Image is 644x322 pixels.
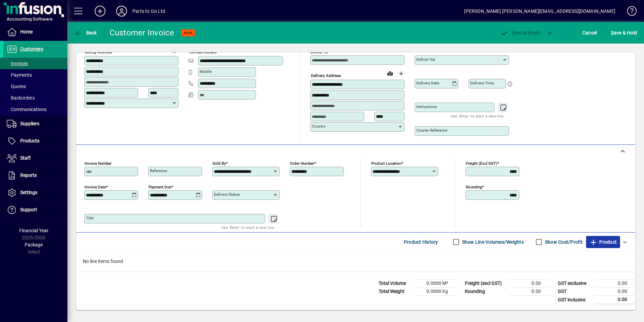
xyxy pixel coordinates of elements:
mat-label: Invoice date [85,185,106,189]
span: P [512,30,515,35]
span: NEW [184,31,192,35]
mat-label: Delivery time [470,81,494,85]
button: Choose address [395,68,406,79]
a: Invoices [3,58,67,69]
td: 0.00 [595,279,635,288]
span: Backorders [7,95,35,101]
mat-label: Instructions [416,104,437,109]
span: Communications [7,107,46,112]
span: Payments [7,72,32,78]
a: Reports [3,167,67,184]
label: Show Line Volumes/Weights [461,239,524,245]
button: Product [586,236,620,248]
mat-label: Courier Reference [416,128,447,133]
td: Total Volume [375,279,416,288]
mat-label: Order number [290,161,314,166]
button: Profile [111,5,132,17]
mat-label: Delivery date [416,81,439,85]
a: Products [3,133,67,150]
span: Reports [20,172,37,178]
button: Post & Email [497,27,543,39]
td: GST [554,288,595,296]
button: Save & Hold [609,27,639,39]
span: ave & Hold [611,27,637,38]
div: Customer Invoice [109,27,174,38]
div: No line items found [76,251,635,272]
span: Products [20,138,39,143]
mat-label: Mobile [200,69,212,74]
span: Financial Year [19,228,49,233]
a: Settings [3,184,67,201]
a: Payments [3,69,67,81]
span: Home [20,29,33,34]
a: Support [3,202,67,218]
td: 0.00 [595,288,635,296]
mat-label: Product location [371,161,401,166]
a: View on map [385,68,395,79]
span: Invoices [7,61,28,66]
a: Backorders [3,92,67,104]
mat-label: Rounding [466,185,482,189]
div: [PERSON_NAME] [PERSON_NAME][EMAIL_ADDRESS][DOMAIN_NAME] [464,6,615,17]
mat-label: Payment due [149,185,171,189]
mat-label: Title [86,216,94,220]
label: Show Cost/Profit [544,239,583,245]
td: GST inclusive [554,296,595,304]
a: View on map [159,44,169,55]
td: 0.00 [595,296,635,304]
mat-label: Delivery status [214,192,240,197]
span: Package [25,242,43,247]
button: Back [73,27,99,39]
span: Customers [20,46,43,52]
td: Total Weight [375,288,416,296]
app-page-header-button: Back [67,27,104,39]
a: Knowledge Base [622,1,636,23]
a: Home [3,24,67,41]
mat-label: Invoice number [85,161,111,166]
mat-label: Deliver via [416,57,435,62]
span: Back [74,30,97,35]
td: GST exclusive [554,279,595,288]
a: Quotes [3,81,67,92]
span: Staff [20,155,31,161]
td: 0.0000 M³ [416,279,456,288]
button: Product History [401,236,441,248]
td: 0.00 [509,288,549,296]
span: Support [20,207,37,212]
span: Product History [404,237,438,247]
span: Settings [20,190,37,195]
a: Suppliers [3,115,67,132]
span: Suppliers [20,121,39,126]
a: Staff [3,150,67,167]
button: Cancel [581,27,599,39]
button: Add [89,5,111,17]
button: Copy to Delivery address [169,45,180,55]
span: S [611,30,614,35]
span: Cancel [582,27,597,38]
div: Parts to Go Ltd. [132,6,167,17]
mat-label: Sold by [213,161,226,166]
td: 0.0000 Kg [416,288,456,296]
span: Quotes [7,84,26,89]
mat-hint: Use 'Enter' to start a new line [451,112,504,120]
mat-label: Country [312,124,325,129]
td: 0.00 [509,279,549,288]
a: Communications [3,104,67,115]
span: ost & Email [501,30,540,35]
span: Product [589,237,617,247]
td: Freight (excl GST) [461,279,509,288]
mat-hint: Use 'Enter' to start a new line [221,223,274,231]
td: Rounding [461,288,509,296]
mat-label: Freight (excl GST) [466,161,497,166]
mat-label: Reference [150,168,167,173]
